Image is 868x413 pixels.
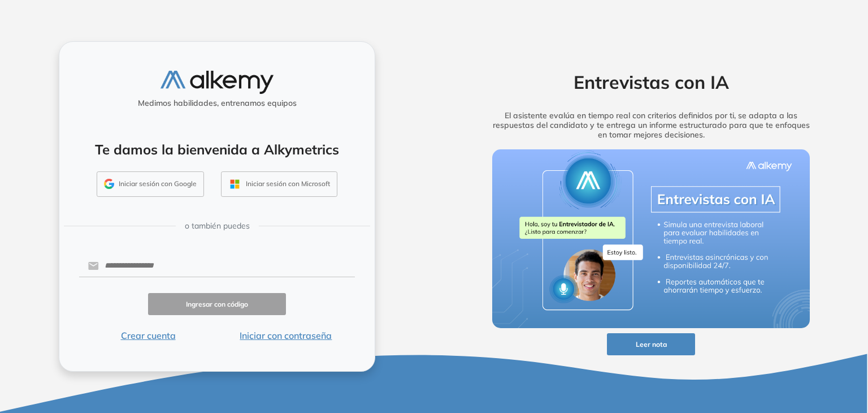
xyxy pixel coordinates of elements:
[185,220,250,232] span: o también puedes
[492,149,810,328] img: img-more-info
[148,293,286,315] button: Ingresar con código
[79,329,217,342] button: Crear cuenta
[228,178,241,191] img: OUTLOOK_ICON
[607,333,695,355] button: Leer nota
[97,171,204,197] button: Iniciar sesión con Google
[104,179,114,189] img: GMAIL_ICON
[221,171,337,197] button: Iniciar sesión con Microsoft
[160,71,274,94] img: logo-alkemy
[74,141,360,158] h4: Te damos la bienvenida a Alkymetrics
[64,98,370,108] h5: Medimos habilidades, entrenamos equipos
[475,111,827,139] h5: El asistente evalúa en tiempo real con criterios definidos por ti, se adapta a las respuestas del...
[475,71,827,93] h2: Entrevistas con IA
[217,329,355,342] button: Iniciar con contraseña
